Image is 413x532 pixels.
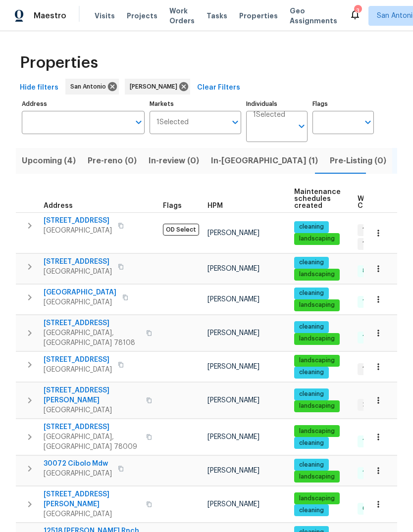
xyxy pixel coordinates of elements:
span: Properties [239,11,278,21]
span: [STREET_ADDRESS] [44,216,112,226]
span: landscaping [295,402,339,410]
span: 1 WIP [359,226,381,234]
span: landscaping [295,427,339,435]
span: cleaning [295,289,328,297]
span: Geo Assignments [290,6,337,26]
span: Upcoming (4) [22,154,76,168]
span: cleaning [295,323,328,331]
span: Address [44,202,73,209]
span: [GEOGRAPHIC_DATA], [GEOGRAPHIC_DATA] 78009 [44,432,140,452]
span: [STREET_ADDRESS] [44,257,112,267]
span: Projects [127,11,157,21]
span: cleaning [295,258,328,267]
div: [PERSON_NAME] [125,79,190,95]
span: cleaning [295,390,328,398]
label: Address [22,101,145,107]
span: Clear Filters [197,82,240,94]
span: [GEOGRAPHIC_DATA] [44,226,112,236]
button: Open [132,115,146,129]
span: [GEOGRAPHIC_DATA] [44,405,140,415]
span: cleaning [295,439,328,447]
span: 1 WIP [359,365,381,373]
span: Visits [95,11,115,21]
span: [STREET_ADDRESS] [44,318,140,328]
span: [STREET_ADDRESS] [44,422,140,432]
span: 11 Done [359,297,388,306]
span: Pre-Listing (0) [330,154,386,168]
div: 3 [354,6,361,16]
span: [PERSON_NAME] [207,230,259,237]
span: In-[GEOGRAPHIC_DATA] (1) [211,154,318,168]
span: 6 Done [359,504,387,513]
span: cleaning [295,368,328,377]
span: [PERSON_NAME] [207,434,259,440]
span: Maintenance schedules created [294,189,341,209]
button: Open [228,115,242,129]
span: 1 Selected [253,111,285,119]
span: In-review (0) [149,154,199,168]
span: Flags [163,202,182,209]
span: [PERSON_NAME] [207,330,259,337]
span: [PERSON_NAME] [207,265,259,272]
span: Maestro [34,11,66,21]
button: Clear Filters [193,79,244,97]
span: [PERSON_NAME] [207,467,259,474]
span: [STREET_ADDRESS][PERSON_NAME] [44,386,140,405]
span: cleaning [295,461,328,469]
span: [GEOGRAPHIC_DATA] [44,509,140,519]
span: landscaping [295,301,339,309]
button: Hide filters [16,79,62,97]
span: cleaning [295,223,328,231]
span: [GEOGRAPHIC_DATA], [GEOGRAPHIC_DATA] 78108 [44,328,140,348]
span: 2 WIP [359,400,382,409]
span: San Antonio [70,82,110,92]
span: landscaping [295,235,339,243]
span: [PERSON_NAME] [207,296,259,303]
span: 1 Accepted [359,240,400,248]
span: Hide filters [20,82,58,94]
span: Work Orders [169,6,195,26]
span: [PERSON_NAME] [207,363,259,370]
button: Open [361,115,375,129]
span: [GEOGRAPHIC_DATA] [44,297,116,307]
span: Tasks [206,12,227,19]
span: [GEOGRAPHIC_DATA] [44,288,116,297]
span: landscaping [295,270,339,279]
span: 13 Done [359,333,390,341]
span: OD Select [163,224,199,236]
span: [STREET_ADDRESS][PERSON_NAME] [44,489,140,509]
span: [PERSON_NAME] [130,82,181,92]
span: Properties [20,58,98,68]
label: Individuals [246,101,308,107]
span: landscaping [295,356,339,365]
label: Markets [150,101,242,107]
span: 10 Done [359,469,390,477]
span: [STREET_ADDRESS] [44,355,112,365]
span: [GEOGRAPHIC_DATA] [44,267,112,277]
span: 30072 Cibolo Mdw [44,459,112,469]
span: cleaning [295,506,328,515]
span: landscaping [295,335,339,343]
span: 12 Done [359,437,390,445]
div: San Antonio [65,79,119,95]
span: HPM [207,202,223,209]
span: landscaping [295,473,339,481]
span: Pre-reno (0) [88,154,137,168]
span: landscaping [295,494,339,503]
span: [PERSON_NAME] [207,501,259,508]
span: 1 Selected [156,118,189,127]
span: [PERSON_NAME] [207,397,259,404]
span: [GEOGRAPHIC_DATA] [44,365,112,375]
span: [GEOGRAPHIC_DATA] [44,469,112,479]
button: Open [295,119,309,133]
span: 8 Done [359,267,387,275]
label: Flags [312,101,374,107]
